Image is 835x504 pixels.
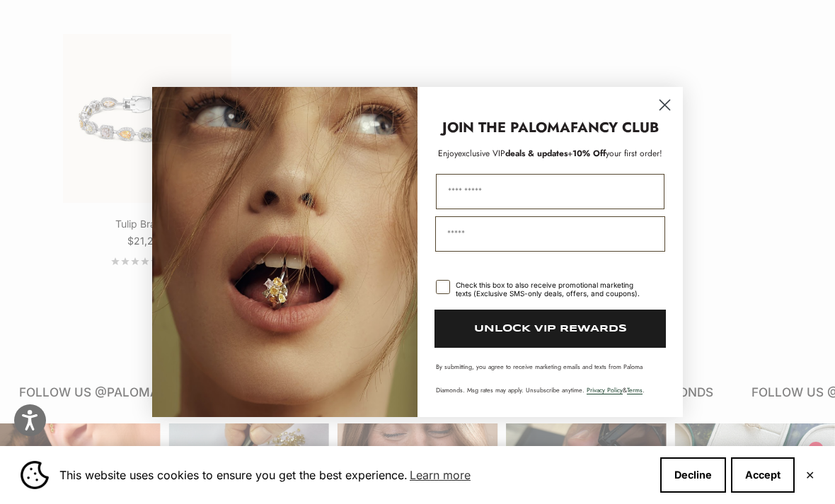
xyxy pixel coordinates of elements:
[442,117,570,138] strong: JOIN THE PALOMA
[458,147,568,160] span: deals & updates
[435,216,665,252] input: Email
[570,117,659,138] strong: FANCY CLUB
[458,147,505,160] span: exclusive VIP
[59,464,649,486] span: This website uses cookies to ensure you get the best experience.
[456,281,647,298] div: Check this box to also receive promotional marketing texts (Exclusive SMS-only deals, offers, and...
[805,471,814,479] button: Close
[587,385,623,394] a: Privacy Policy
[731,457,795,493] button: Accept
[660,457,726,493] button: Decline
[572,147,606,160] span: 10% Off
[627,385,643,394] a: Terms
[408,464,473,486] a: Learn more
[434,310,666,348] button: UNLOCK VIP REWARDS
[652,93,677,117] button: Close dialog
[152,87,417,417] img: Loading...
[568,147,662,160] span: + your first order!
[436,362,664,394] p: By submitting, you agree to receive marketing emails and texts from Paloma Diamonds. Msg rates ma...
[436,174,664,209] input: First Name
[587,385,645,394] span: & .
[21,461,49,489] img: Cookie banner
[438,147,458,160] span: Enjoy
